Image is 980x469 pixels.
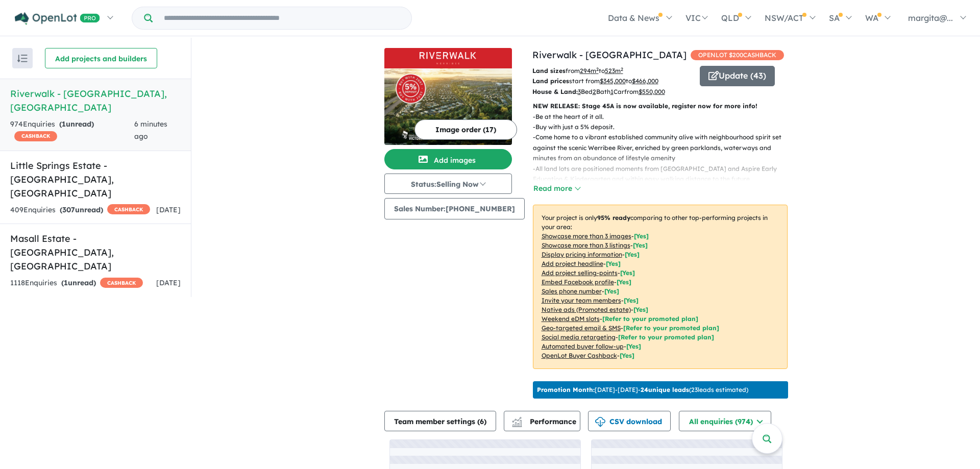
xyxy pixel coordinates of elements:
[621,66,623,72] sup: 2
[578,88,581,95] u: 3
[632,77,658,85] u: $ 466,000
[15,12,100,25] img: Openlot PRO Logo White
[602,315,698,323] span: [Refer to your promoted plan]
[533,164,796,195] p: - All land lots are positioned moments from [GEOGRAPHIC_DATA] and Aspire Early Education & Kinder...
[700,66,775,86] button: Update (43)
[388,52,508,64] img: Riverwalk - Werribee Logo
[639,88,665,95] u: $ 550,000
[633,241,648,249] span: [ Yes ]
[134,119,167,141] span: 6 minutes ago
[532,49,687,61] a: Riverwalk - [GEOGRAPHIC_DATA]
[414,119,517,140] button: Image order (17)
[107,204,150,214] span: CASHBACK
[597,214,630,221] b: 95 % ready
[625,251,640,258] span: [ Yes ]
[384,411,496,431] button: Team member settings (6)
[512,417,521,423] img: line-chart.svg
[691,50,784,60] span: OPENLOT $ 200 CASHBACK
[542,241,630,249] u: Showcase more than 3 listings
[61,278,96,287] strong: ( unread)
[532,67,566,75] b: Land sizes
[10,118,134,143] div: 974 Enquir ies
[10,87,181,114] h5: Riverwalk - [GEOGRAPHIC_DATA] , [GEOGRAPHIC_DATA]
[606,260,621,267] span: [ Yes ]
[620,352,634,359] span: [Yes]
[156,205,181,214] span: [DATE]
[626,342,641,350] span: [Yes]
[156,278,181,287] span: [DATE]
[512,420,522,427] img: bar-chart.svg
[62,119,66,129] span: 1
[542,333,616,341] u: Social media retargeting
[599,67,623,75] span: to
[542,287,602,295] u: Sales phone number
[532,87,692,97] p: Bed Bath Car from
[600,77,626,85] u: $ 345,000
[624,297,639,304] span: [ Yes ]
[10,232,181,273] h5: Masall Estate - [GEOGRAPHIC_DATA] , [GEOGRAPHIC_DATA]
[542,352,617,359] u: OpenLot Buyer Cashback
[542,260,603,267] u: Add project headline
[532,77,569,85] b: Land prices
[908,13,953,23] span: margita@...
[542,324,621,332] u: Geo-targeted email & SMS
[633,306,648,313] span: [Yes]
[537,386,595,393] b: Promotion Month:
[504,411,580,431] button: Performance
[596,66,599,72] sup: 2
[532,76,692,86] p: start from
[384,174,512,194] button: Status:Selling Now
[10,159,181,200] h5: Little Springs Estate - [GEOGRAPHIC_DATA] , [GEOGRAPHIC_DATA]
[533,205,788,369] p: Your project is only comparing to other top-performing projects in your area: - - - - - - - - - -...
[610,88,614,95] u: 1
[641,386,689,393] b: 24 unique leads
[59,119,94,129] strong: ( unread)
[533,183,581,194] button: Read more
[588,411,671,431] button: CSV download
[384,149,512,169] button: Add images
[605,67,623,75] u: 523 m
[62,205,75,214] span: 307
[533,101,788,111] p: NEW RELEASE: Stage 45A is now available, register now for more info!
[618,333,714,341] span: [Refer to your promoted plan]
[593,88,596,95] u: 2
[384,198,525,219] button: Sales Number:[PHONE_NUMBER]
[100,278,143,288] span: CASHBACK
[595,417,605,427] img: download icon
[513,417,576,426] span: Performance
[537,385,748,394] p: [DATE] - [DATE] - ( 23 leads estimated)
[10,204,150,216] div: 409 Enquir ies
[480,417,484,426] span: 6
[45,48,157,68] button: Add projects and builders
[533,132,796,163] p: - Come home to a vibrant established community alive with neighbourhood spirit set against the sc...
[533,112,796,122] p: - Be at the heart of it all.
[10,277,143,289] div: 1118 Enquir ies
[384,48,512,145] a: Riverwalk - Werribee LogoRiverwalk - Werribee
[617,278,631,286] span: [ Yes ]
[634,232,649,240] span: [ Yes ]
[542,315,600,323] u: Weekend eDM slots
[580,67,599,75] u: 294 m
[532,88,578,95] b: House & Land:
[542,306,631,313] u: Native ads (Promoted estate)
[620,269,635,277] span: [ Yes ]
[14,131,57,141] span: CASHBACK
[542,297,621,304] u: Invite your team members
[542,278,614,286] u: Embed Facebook profile
[626,77,658,85] span: to
[679,411,771,431] button: All enquiries (974)
[532,66,692,76] p: from
[155,7,409,29] input: Try estate name, suburb, builder or developer
[542,251,622,258] u: Display pricing information
[542,269,618,277] u: Add project selling-points
[60,205,103,214] strong: ( unread)
[384,68,512,145] img: Riverwalk - Werribee
[17,55,28,62] img: sort.svg
[542,232,631,240] u: Showcase more than 3 images
[533,122,796,132] p: - Buy with just a 5% deposit.
[604,287,619,295] span: [ Yes ]
[542,342,624,350] u: Automated buyer follow-up
[623,324,719,332] span: [Refer to your promoted plan]
[64,278,68,287] span: 1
